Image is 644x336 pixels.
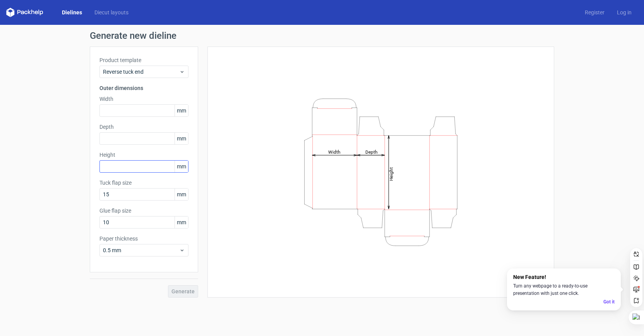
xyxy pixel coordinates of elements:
h3: Outer dimensions [99,84,188,92]
a: Register [579,9,611,16]
a: Dielines [56,9,88,16]
span: mm [175,133,188,144]
span: Reverse tuck end [103,68,179,76]
label: Product template [99,56,188,64]
tspan: Height [389,167,394,180]
label: Tuck flap size [99,179,188,187]
a: Diecut layouts [88,9,135,16]
span: mm [175,216,188,228]
span: mm [175,189,188,200]
span: 0.5 mm [103,246,179,254]
label: Height [99,151,188,159]
label: Depth [99,123,188,131]
tspan: Width [328,149,341,154]
label: Width [99,95,188,103]
label: Glue flap size [99,207,188,215]
span: mm [175,161,188,172]
label: Paper thickness [99,235,188,242]
h1: Generate new dieline [90,31,554,40]
tspan: Depth [365,149,378,154]
span: mm [175,105,188,116]
a: Log in [611,9,638,16]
